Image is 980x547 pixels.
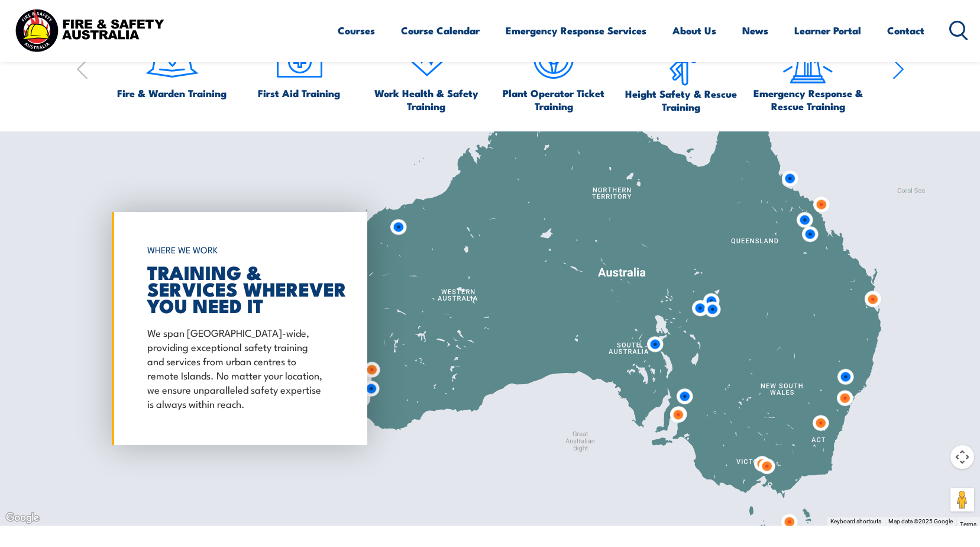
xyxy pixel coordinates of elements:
button: Map camera controls [950,445,974,469]
span: Height Safety & Rescue Training [623,87,739,113]
h6: WHERE WE WORK [147,239,326,260]
a: Work Health & Safety Training [368,31,484,112]
span: First Aid Training [258,86,340,99]
h2: TRAINING & SERVICES WHEREVER YOU NEED IT [147,263,326,313]
span: Map data ©2025 Google [888,518,953,525]
span: Plant Operator Ticket Training [496,86,612,112]
span: Fire & Warden Training [117,86,227,99]
span: Work Health & Safety Training [368,86,484,112]
a: Terms (opens in new tab) [960,521,976,527]
p: We span [GEOGRAPHIC_DATA]-wide, providing exceptional safety training and services from urban cen... [147,325,326,410]
span: Emergency Response & Rescue Training [750,86,866,112]
a: Learner Portal [794,15,861,46]
a: News [742,15,768,46]
a: Course Calendar [401,15,480,46]
a: Emergency Response Services [506,15,646,46]
a: Height Safety & Rescue Training [623,31,739,113]
a: Fire & Warden Training [117,31,227,99]
button: Drag Pegman onto the map to open Street View [950,488,974,511]
a: About Us [672,15,716,46]
a: First Aid Training [258,31,340,99]
a: Plant Operator Ticket Training [496,31,612,112]
button: Keyboard shortcuts [830,517,881,526]
img: Google [3,510,42,526]
a: Courses [338,15,375,46]
a: Emergency Response & Rescue Training [750,31,866,112]
a: Open this area in Google Maps (opens a new window) [3,510,42,526]
a: Contact [887,15,924,46]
